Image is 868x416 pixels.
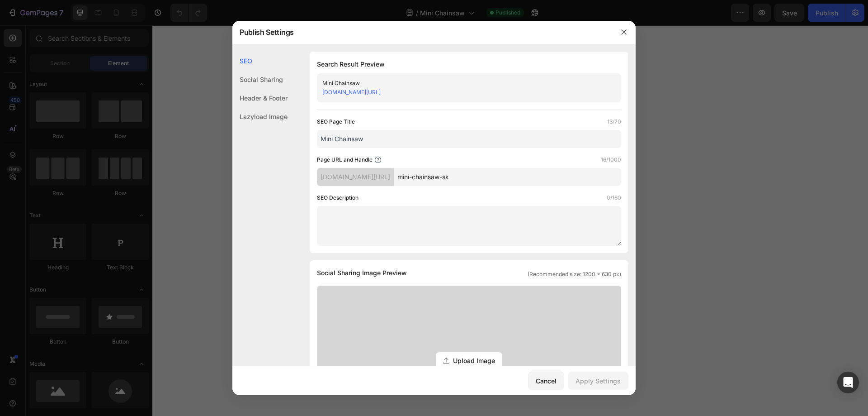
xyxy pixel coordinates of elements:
div: Open Intercom Messenger [837,372,859,393]
div: Publish Settings [232,20,612,44]
input: Title [317,130,621,148]
div: Header & Footer [232,89,288,107]
label: Page URL and Handle [317,155,373,164]
a: [DOMAIN_NAME][URL] [322,89,381,96]
span: Upload Image [453,356,495,365]
label: 16/1000 [601,155,621,164]
input: Handle [394,168,621,186]
div: Cancel [536,376,557,386]
label: SEO Page Title [317,117,355,126]
div: Social Sharing [232,70,288,89]
span: (Recommended size: 1200 x 630 px) [528,270,621,278]
span: Social Sharing Image Preview [317,268,407,278]
div: [DOMAIN_NAME][URL] [317,168,394,186]
label: SEO Description [317,193,359,202]
button: Apply Settings [568,372,628,390]
div: Mini Chainsaw [322,79,601,88]
label: 0/160 [607,193,621,202]
div: Lazyload Image [232,107,288,126]
label: 13/70 [607,117,621,126]
div: SEO [232,52,288,70]
div: Apply Settings [576,376,621,386]
h1: Search Result Preview [317,59,621,70]
button: Cancel [528,372,564,390]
